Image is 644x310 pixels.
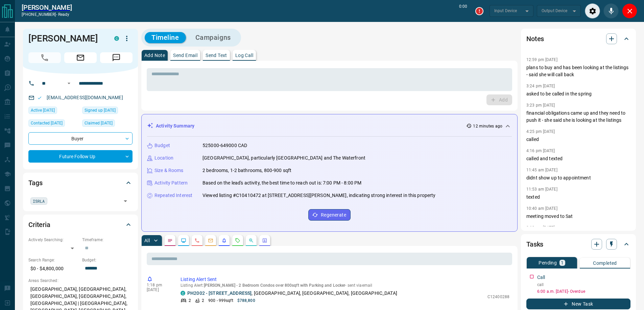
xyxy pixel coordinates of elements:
p: Budget: [82,257,133,263]
p: Listing Alert : - sent via email [181,283,509,288]
span: [PERSON_NAME] - 2 Bedroom Condos over 800sqft with Parking and Locker [204,283,345,288]
p: 11:45 am [DATE] [526,168,557,172]
p: Location [154,154,173,162]
p: Completed [593,261,617,265]
p: $788,800 [237,298,255,304]
div: Future Follow Up [28,150,133,163]
p: financial obligations came up and they need to push it - she said she is looking at the listings [526,110,630,124]
svg: Emails [208,238,213,243]
p: texted [526,194,630,201]
h1: [PERSON_NAME] [28,33,104,44]
p: Search Range: [28,257,79,263]
p: Pending [539,260,557,265]
div: Mon Apr 24 2017 [82,107,133,116]
div: Fri Mar 08 2024 [82,119,133,129]
div: Activity Summary12 minutes ago [147,120,512,132]
div: Notes [526,31,630,47]
p: Viewed listing #C10410472 at [STREET_ADDRESS][PERSON_NAME], indicating strong interest in this pr... [202,192,436,199]
p: 2 bedrooms, 1-2 bathrooms, 800-900 sqft [202,167,291,174]
div: Tags [28,175,133,191]
p: $0 - $4,800,000 [28,263,79,274]
p: didnt show up to appointment [526,174,630,181]
p: 2 [202,298,204,304]
p: Activity Pattern [154,179,188,187]
p: Send Email [173,53,197,58]
p: asked to be called in the spring [526,90,630,97]
a: [EMAIL_ADDRESS][DOMAIN_NAME] [47,95,123,100]
span: Signed up [DATE] [85,107,116,114]
p: meeting moved to Sat [526,213,630,220]
span: Email [64,52,97,63]
p: [GEOGRAPHIC_DATA], particularly [GEOGRAPHIC_DATA] and The Waterfront [202,154,365,162]
svg: Email Valid [37,95,42,100]
div: Audio Settings [585,3,600,19]
h2: Tasks [526,239,543,250]
p: Size & Rooms [154,167,184,174]
p: 9:18 am [DATE] [526,225,555,230]
p: 12:59 pm [DATE] [526,57,557,62]
p: called and texted [526,155,630,162]
span: ISRLA [33,198,45,204]
button: Open [65,79,73,87]
p: 10:40 am [DATE] [526,206,557,211]
p: Budget [154,142,170,149]
p: Actively Searching: [28,237,79,243]
button: Open [121,196,130,206]
p: , [GEOGRAPHIC_DATA], [GEOGRAPHIC_DATA], [GEOGRAPHIC_DATA] [187,290,397,297]
div: Fri Nov 15 2024 [28,107,79,116]
p: Based on the lead's activity, the best time to reach out is: 7:00 PM - 8:00 PM [202,179,361,187]
svg: Requests [235,238,240,243]
button: Timeline [145,32,186,43]
p: plans to buy and has been looking at the listings - said she will call back [526,64,630,78]
h2: Tags [28,177,42,188]
p: Activity Summary [156,122,194,130]
p: All [144,238,150,243]
span: ready [58,12,70,17]
p: [DATE] [147,287,170,292]
p: Timeframe: [82,237,133,243]
a: [PERSON_NAME] [22,3,72,11]
h2: Criteria [28,219,50,230]
p: 12 minutes ago [473,123,502,129]
p: 1:18 pm [147,283,170,287]
span: Claimed [DATE] [85,120,113,126]
span: Call [28,52,61,63]
p: call [537,282,630,288]
div: Tue Mar 25 2025 [28,119,79,129]
span: Message [100,52,133,63]
p: 3:23 pm [DATE] [526,103,555,108]
button: Campaigns [189,32,238,43]
p: called [526,136,630,143]
span: Contacted [DATE] [31,120,63,126]
p: Listing Alert Sent [181,276,509,283]
svg: Agent Actions [262,238,267,243]
div: Tasks [526,236,630,252]
div: Buyer [28,132,133,145]
p: 525000-649000 CAD [202,142,247,149]
p: 3:24 pm [DATE] [526,84,555,88]
div: Close [622,3,637,19]
svg: Calls [194,238,200,243]
p: Send Text [206,53,227,58]
p: Repeated Interest [154,192,192,199]
svg: Opportunities [248,238,254,243]
p: Log Call [235,53,253,58]
p: [PHONE_NUMBER] - [22,11,72,18]
span: Active [DATE] [31,107,55,114]
p: 900 - 999 sqft [208,298,233,304]
p: Areas Searched: [28,278,133,284]
p: 0:00 [459,3,467,19]
p: 11:53 am [DATE] [526,187,557,192]
button: New Task [526,299,630,309]
div: Criteria [28,217,133,233]
p: 1 [561,260,564,265]
svg: Notes [167,238,173,243]
p: 4:25 pm [DATE] [526,129,555,134]
p: 6:00 a.m. [DATE] - Overdue [537,288,630,294]
p: 4:16 pm [DATE] [526,148,555,153]
button: Regenerate [308,209,351,221]
svg: Lead Browsing Activity [181,238,186,243]
p: 2 [189,298,191,304]
p: Add Note [144,53,165,58]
